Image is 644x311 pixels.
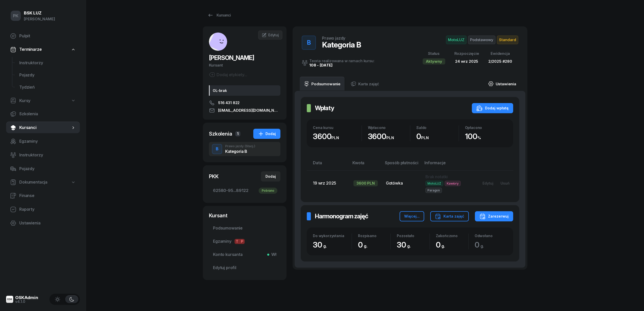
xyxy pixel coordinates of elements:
[407,243,411,249] small: g.
[454,50,479,57] div: Rozpoczęcie
[258,131,276,137] div: Dodaj
[476,105,509,111] div: Dodaj wpłatę
[207,12,231,18] div: Kursanci
[358,240,370,249] span: 0
[6,203,80,216] a: Raporty
[475,211,513,221] button: Zarezerwuj
[259,188,277,194] div: Pobrano
[421,159,475,170] th: Informacje
[300,77,345,91] a: Podsumowanie
[425,188,442,193] span: Paragon
[19,111,76,117] span: Szkolenia
[6,217,80,229] a: Ustawienia
[436,234,468,238] div: Zakończono
[212,144,222,154] button: B
[400,211,424,221] button: Więcej...
[309,63,333,68] a: 108 - [DATE]
[6,135,80,148] a: Egzaminy
[218,100,240,106] span: 516 431 822
[225,145,255,148] div: Prawo jazdy
[309,59,374,63] div: Teoria realizowana w ramach kursu:
[313,132,362,141] div: 3600
[209,54,254,61] span: [PERSON_NAME]
[488,59,512,64] span: 2/2025 #280
[261,171,280,182] button: Dodaj
[477,135,481,140] small: %
[435,213,464,219] div: Karta zajęć
[313,240,329,249] span: 30
[313,181,336,186] span: 19 wrz 2025
[484,77,520,91] a: Ustawienia
[240,239,245,244] span: P
[497,179,513,187] button: Usuń
[24,16,55,22] div: [PERSON_NAME]
[421,135,429,140] small: PLN
[368,132,410,141] div: 3600
[349,159,382,170] th: Kwota
[364,243,367,249] small: g.
[488,50,512,57] div: Ewidencja
[455,59,478,64] span: 24 wrz 2025
[416,125,459,130] div: Saldo
[268,33,279,37] span: Edytuj
[307,159,349,170] th: Data
[269,251,276,258] span: Wł
[19,179,47,186] span: Dokumentacja
[209,212,280,219] div: Kursant
[313,234,352,238] div: Do wykorzystania
[203,10,235,20] a: Kursanci
[441,243,445,249] small: g.
[225,149,255,153] div: Kategoria B
[209,130,232,137] div: Szkolenia
[386,180,417,187] div: Gotówka
[19,33,76,39] span: Pulpit
[15,69,80,81] a: Pojazdy
[213,251,276,258] span: Konto kursanta
[15,300,38,303] div: v4.1.0
[214,145,221,153] div: B
[315,104,334,112] h2: Wpłaty
[446,36,518,44] button: MotoLUZPodstawowyStandard
[19,138,76,145] span: Egzaminy
[416,132,459,141] div: 0
[6,95,80,107] a: Kursy
[19,97,30,104] span: Kursy
[6,44,80,55] a: Terminarze
[423,58,445,64] div: Aktywny
[19,220,76,226] span: Ustawienia
[404,213,420,219] div: Więcej...
[253,129,280,139] button: Dodaj
[19,60,76,66] span: Instruktorzy
[209,249,280,261] a: Konto kursantaWł
[209,173,219,180] div: PKK
[209,262,280,274] a: Edytuj profil
[6,108,80,120] a: Szkolenia
[209,107,280,113] a: [EMAIL_ADDRESS][DOMAIN_NAME]
[6,30,80,42] a: Pulpit
[472,103,513,113] button: Dodaj wpłatę
[479,213,509,219] div: Zarezerwuj
[209,185,280,197] a: 62580-95...89122Pobrano
[15,296,38,300] div: OSKAdmin
[19,46,42,53] span: Terminarze
[6,190,80,202] a: Finanse
[382,159,421,170] th: Sposób płatności
[209,72,247,78] button: Dodaj etykiety...
[258,30,282,40] a: Edytuj
[6,296,13,303] img: logo-xs@2x.png
[465,125,507,130] div: Opłacono
[445,181,461,186] span: Kawiory
[368,125,410,130] div: Wpłacono
[24,11,55,15] div: BSK LUZ
[6,122,80,134] a: Kursanci
[497,36,518,44] span: Standard
[347,77,383,91] a: Karta zajęć
[465,132,507,141] div: 100
[6,163,80,175] a: Pojazdy
[218,107,280,113] span: [EMAIL_ADDRESS][DOMAIN_NAME]
[446,36,467,44] span: MotoLUZ
[19,192,76,199] span: Finanse
[386,135,394,140] small: PLN
[213,187,276,194] span: 62580-95...89122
